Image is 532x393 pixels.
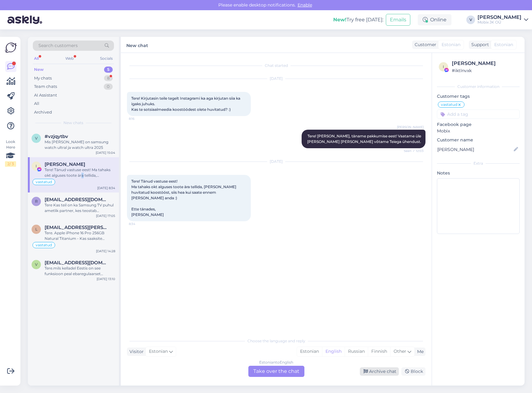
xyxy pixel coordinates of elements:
div: Look Here [5,139,16,167]
img: Askly Logo [5,42,17,54]
span: Search customers [38,42,78,49]
span: [PERSON_NAME] [397,125,424,129]
p: Mobix [437,128,520,134]
div: Support [469,41,489,48]
span: Tere! Kirjutasin teile tegelt Instagrami ka aga kirjutan siia ka igaks juhuks. Kas te sotsiaalmee... [131,96,241,112]
div: V [466,15,475,24]
span: Tere! Tänud vastuse eest! Ma tahaks okt alguses toote ära tellida, [PERSON_NAME] huvitatud koostö... [131,179,237,217]
div: Mis [PERSON_NAME] on samsung watch ultral ja watch ultra 2025 [45,139,115,150]
div: Mobix JK OÜ [477,20,521,25]
div: [DATE] [127,159,425,164]
div: AI Assistant [34,92,57,98]
div: Web [64,54,75,63]
div: [PERSON_NAME] [452,60,518,67]
div: Take over the chat [248,366,304,377]
span: vastatud [36,180,52,184]
div: Team chats [34,84,57,90]
p: Notes [437,170,520,176]
div: Chat started [127,63,425,68]
span: New chats [63,120,83,126]
div: Tere.mils kelladel Eestis on see funksioon peal ebaregulaarset südamerütmi, mis võib viidata näit... [45,266,115,277]
div: English [322,347,345,356]
div: [PERSON_NAME] [477,15,521,20]
div: Archive chat [360,367,399,376]
span: 8:34 [129,222,152,226]
div: Extra [437,161,520,166]
p: Facebook page [437,121,520,128]
span: 8:16 [129,116,152,121]
div: Me [415,348,424,355]
span: Estonian [149,348,168,355]
a: [PERSON_NAME]Mobix JK OÜ [477,15,528,25]
div: Customer [412,41,436,48]
span: Estonian [442,41,460,48]
label: New chat [126,41,148,49]
span: Ingrid Mänd [45,162,85,167]
div: [DATE] 8:34 [97,186,115,190]
span: #vzjqytbv [45,134,68,139]
div: Archived [34,109,52,115]
button: Emails [386,14,410,26]
p: Customer tags [437,93,520,100]
div: Socials [99,54,114,63]
div: New [34,67,44,73]
div: Finnish [368,347,390,356]
div: Tere! Tänud vastuse eest! Ma tahaks okt alguses toote ära tellida, [PERSON_NAME] huvitatud koostö... [45,167,115,178]
span: v [35,136,37,140]
div: [DATE] 13:10 [97,277,115,281]
div: My chats [34,75,52,81]
input: Add name [437,146,512,153]
span: i [443,64,444,69]
div: Visitor [127,348,144,355]
span: Seen ✓ 12:03 [400,149,424,153]
input: Add a tag [437,110,520,119]
span: r [35,199,38,204]
span: v [35,262,37,267]
div: 5 [104,67,113,73]
span: los.santos.del.sol@gmail.com [45,225,109,230]
span: Enable [296,2,314,8]
div: 0 [104,84,113,90]
div: Try free [DATE]: [333,16,383,24]
div: Choose the language and reply [127,338,425,344]
span: Other [394,348,406,354]
div: All [34,101,39,107]
span: vastatud [36,243,52,247]
div: All [33,54,40,63]
div: # iktlnvxk [452,67,518,74]
span: vastatud [441,103,457,106]
span: l [35,227,37,231]
p: Customer name [437,137,520,143]
div: Estonian [297,347,322,356]
span: I [36,164,37,168]
div: [DATE] 17:05 [96,214,115,218]
div: Online [418,14,451,25]
b: New! [333,17,347,23]
span: raido.pajusi@gmail.com [45,197,109,202]
div: Customer information [437,84,520,89]
div: Estonian to English [259,360,293,365]
span: valdek.veod@gmail.com [45,260,109,266]
div: 2 / 3 [5,161,16,167]
div: Tere Kas teil on ka Samsung TV puhul ametlik partner, kes teostab garantiitöid? [45,202,115,214]
div: Russian [345,347,368,356]
div: [DATE] 14:28 [96,249,115,253]
div: Tere. Apple iPhone 16 Pro 256GB Natural Titanium - Kas saaksite täpsustada mis tootmisajaga mudel... [45,230,115,241]
div: Block [401,367,425,376]
div: [DATE] 15:04 [96,150,115,155]
span: Tere! [PERSON_NAME], täname pakkumise eest! Vaatame üle [PERSON_NAME] [PERSON_NAME] võtame Teiega... [307,134,422,144]
div: 8 [104,75,113,81]
div: [DATE] [127,76,425,81]
span: Estonian [494,41,513,48]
